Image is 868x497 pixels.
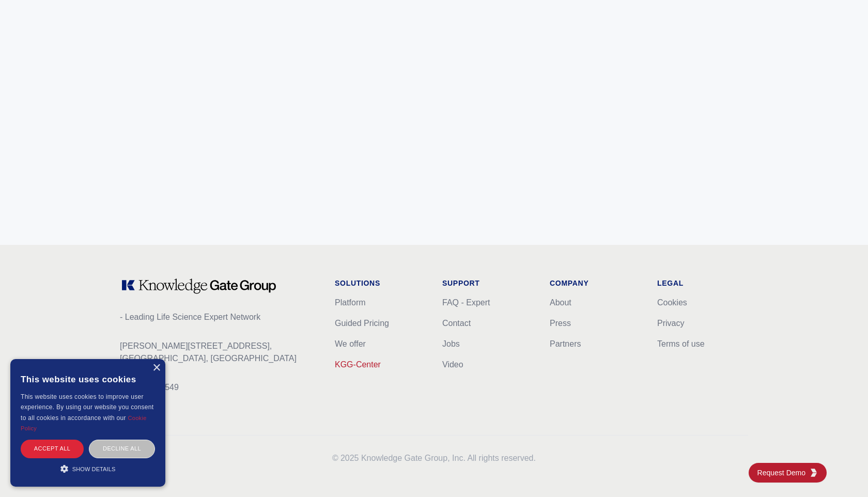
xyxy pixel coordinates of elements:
[657,319,684,328] a: Privacy
[550,278,641,288] h1: Company
[21,440,84,458] div: Accept all
[21,463,155,474] div: Show details
[816,447,868,497] iframe: Chat Widget
[749,463,827,483] a: Request DemoKGG
[442,278,533,288] h1: Support
[335,319,389,328] a: Guided Pricing
[757,468,810,478] span: Request Demo
[810,469,818,477] img: KGG
[152,364,160,372] div: Close
[442,339,460,348] a: Jobs
[657,298,687,307] a: Cookies
[550,339,581,348] a: Partners
[442,360,463,369] a: Video
[89,440,155,458] div: Decline all
[657,278,748,288] h1: Legal
[120,340,318,365] p: [PERSON_NAME][STREET_ADDRESS], [GEOGRAPHIC_DATA], [GEOGRAPHIC_DATA]
[442,319,471,328] a: Contact
[550,298,571,307] a: About
[550,319,571,328] a: Press
[21,393,153,422] span: This website uses cookies to improve user experience. By using our website you consent to all coo...
[335,298,366,307] a: Platform
[332,454,338,462] span: ©
[21,415,147,431] a: Cookie Policy
[72,466,116,472] span: Show details
[335,360,381,369] a: KGG-Center
[442,298,490,307] a: FAQ - Expert
[120,381,318,394] p: CVR: 40302549
[120,311,318,323] p: - Leading Life Science Expert Network
[335,278,426,288] h1: Solutions
[335,339,366,348] a: We offer
[120,452,748,464] p: 2025 Knowledge Gate Group, Inc. All rights reserved.
[21,367,155,392] div: This website uses cookies
[657,339,705,348] a: Terms of use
